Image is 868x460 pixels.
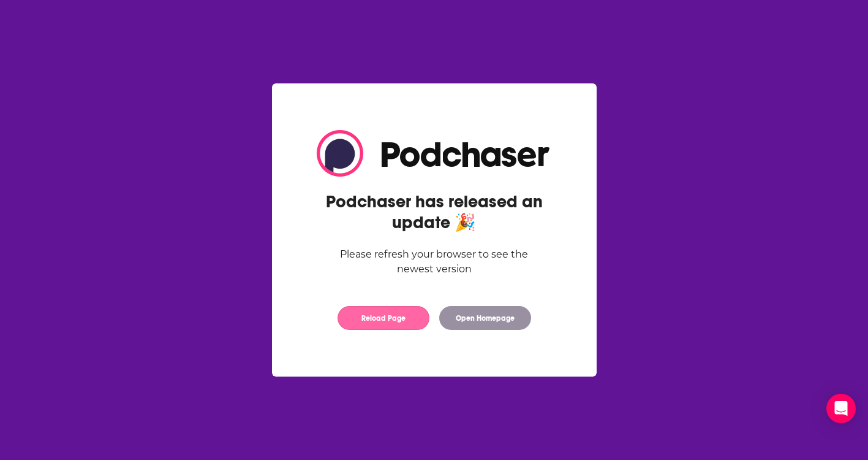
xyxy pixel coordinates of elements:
[439,306,531,330] button: Open Homepage
[826,394,856,423] div: Open Intercom Messenger
[338,306,429,330] button: Reload Page
[317,191,552,233] h2: Podchaser has released an update 🎉
[317,247,552,277] div: Please refresh your browser to see the newest version
[317,130,552,177] img: Logo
